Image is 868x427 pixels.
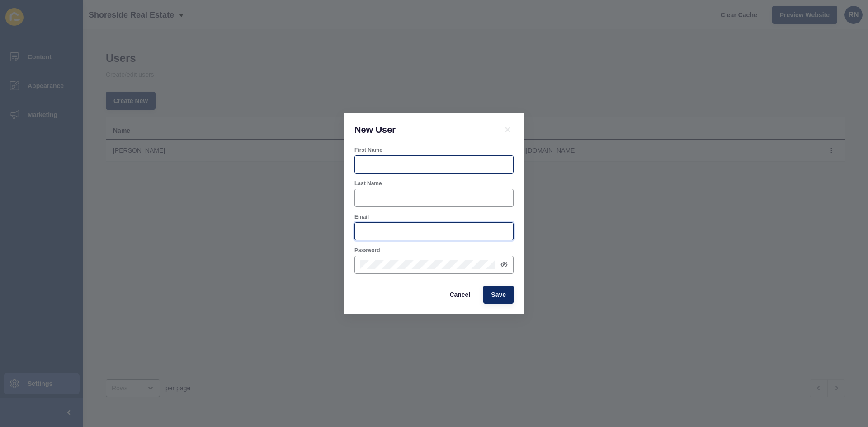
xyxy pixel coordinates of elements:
h1: New User [354,124,491,136]
label: Password [354,247,380,254]
span: Cancel [449,290,470,299]
span: Save [491,290,506,299]
button: Save [483,286,514,304]
label: Last Name [354,180,382,187]
label: First Name [354,146,382,154]
button: Cancel [442,286,478,304]
label: Email [354,213,369,221]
